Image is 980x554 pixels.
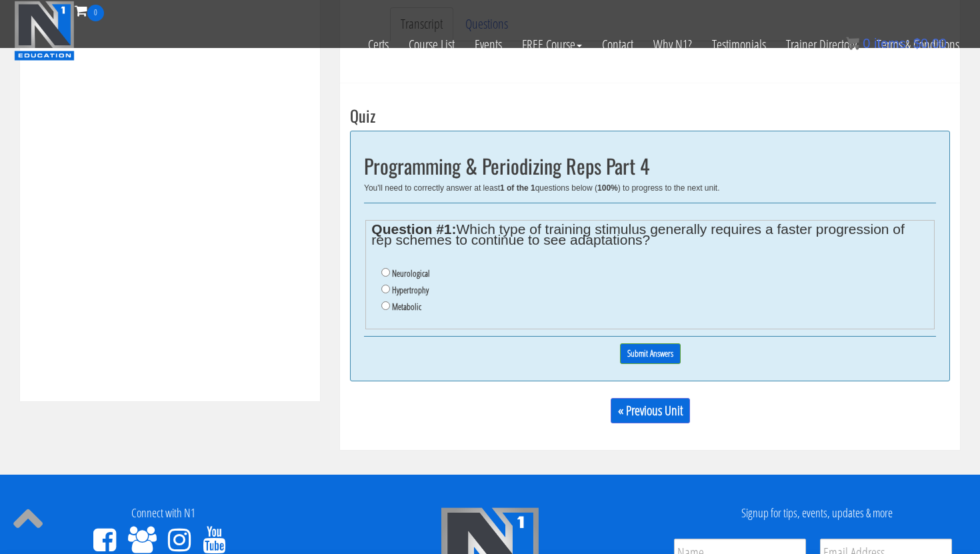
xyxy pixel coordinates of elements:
label: Hypertrophy [392,285,429,295]
a: Terms & Conditions [867,21,969,68]
input: Submit Answers [620,343,681,364]
span: 0 [87,5,104,21]
a: Events [465,21,512,68]
span: 0 [863,36,870,51]
img: n1-education [14,1,75,61]
a: Course List [399,21,465,68]
h4: Connect with N1 [10,507,317,520]
a: Trainer Directory [776,21,867,68]
a: « Previous Unit [611,398,690,423]
label: Metabolic [392,301,421,312]
span: $ [913,36,921,51]
img: icon11.png [846,37,859,50]
bdi: 0.00 [913,36,947,51]
b: 1 of the 1 [500,183,535,193]
a: 0 [75,1,104,19]
label: Neurological [392,268,430,279]
strong: Question #1: [371,221,456,237]
b: 100% [597,183,618,193]
a: 0 items: $0.00 [846,36,947,51]
div: You'll need to correctly answer at least questions below ( ) to progress to the next unit. [364,183,936,193]
span: items: [874,36,909,51]
h2: Programming & Periodizing Reps Part 4 [364,155,936,177]
h4: Signup for tips, events, updates & more [663,507,970,520]
h3: Quiz [350,107,950,124]
a: Certs [358,21,399,68]
a: FREE Course [512,21,592,68]
legend: Which type of training stimulus generally requires a faster progression of rep schemes to continu... [371,224,928,245]
a: Why N1? [643,21,702,68]
a: Testimonials [702,21,776,68]
a: Contact [592,21,643,68]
